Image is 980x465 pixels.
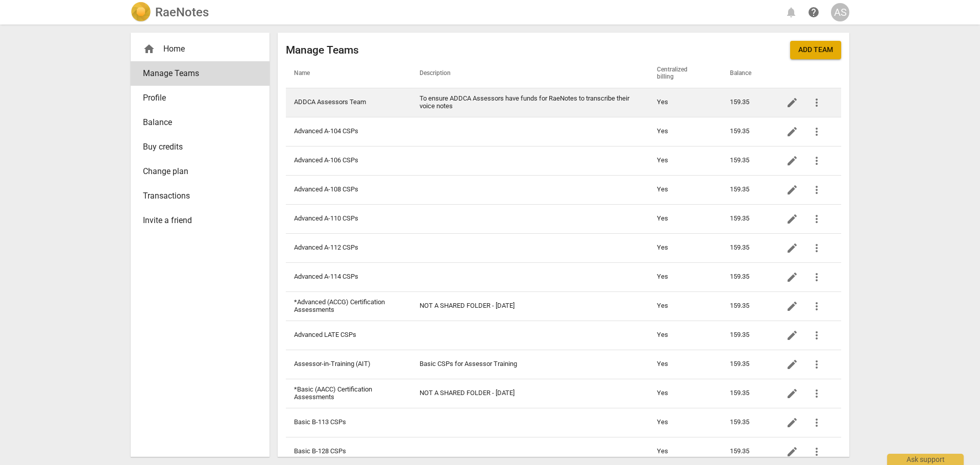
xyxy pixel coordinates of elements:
[286,379,411,408] td: *Basic (AACC) Certification Assessments
[131,2,151,22] img: Logo
[131,184,269,208] a: Transactions
[131,159,269,184] a: Change plan
[143,67,249,80] span: Manage Teams
[722,233,772,262] td: 159.35
[131,110,269,135] a: Balance
[722,88,772,117] td: 159.35
[722,146,772,175] td: 159.35
[131,61,269,86] a: Manage Teams
[143,165,249,178] span: Change plan
[811,300,823,312] span: more_vert
[790,41,841,59] button: Add team
[143,141,249,153] span: Buy credits
[722,262,772,291] td: 159.35
[286,262,411,291] td: Advanced A-114 CSPs
[786,96,798,109] span: edit
[131,2,209,22] a: LogoRaeNotes
[786,446,798,458] span: edit
[294,69,322,78] span: Name
[286,204,411,233] td: Advanced A-110 CSPs
[143,43,155,55] span: home
[286,44,359,57] h2: Manage Teams
[722,408,772,437] td: 159.35
[649,175,722,204] td: Yes
[804,3,823,21] a: Help
[786,242,798,254] span: edit
[811,271,823,283] span: more_vert
[657,66,714,81] span: Centralized billing
[811,155,823,167] span: more_vert
[131,208,269,233] a: Invite a friend
[286,291,411,321] td: *Advanced (ACCG) Certification Assessments
[786,329,798,341] span: edit
[786,155,798,167] span: edit
[411,350,649,379] td: Basic CSPs for Assessor Training
[811,184,823,196] span: more_vert
[786,417,798,429] span: edit
[649,379,722,408] td: Yes
[131,86,269,110] a: Profile
[286,146,411,175] td: Advanced A-106 CSPs
[649,117,722,146] td: Yes
[649,321,722,350] td: Yes
[649,146,722,175] td: Yes
[722,291,772,321] td: 159.35
[286,233,411,262] td: Advanced A-112 CSPs
[786,126,798,138] span: edit
[722,350,772,379] td: 159.35
[786,387,798,400] span: edit
[811,446,823,458] span: more_vert
[811,329,823,341] span: more_vert
[722,175,772,204] td: 159.35
[420,69,463,78] span: Description
[887,454,964,465] div: Ask support
[786,358,798,371] span: edit
[143,92,249,104] span: Profile
[143,214,249,227] span: Invite a friend
[807,6,820,18] span: help
[811,213,823,225] span: more_vert
[811,126,823,138] span: more_vert
[286,350,411,379] td: Assessor-in-Training (AIT)
[722,379,772,408] td: 159.35
[131,37,269,61] div: Home
[722,321,772,350] td: 159.35
[722,204,772,233] td: 159.35
[831,3,849,21] button: AS
[143,43,249,55] div: Home
[811,96,823,109] span: more_vert
[143,116,249,129] span: Balance
[286,88,411,117] td: ADDCA Assessors Team
[286,408,411,437] td: Basic B-113 CSPs
[722,117,772,146] td: 159.35
[649,408,722,437] td: Yes
[131,135,269,159] a: Buy credits
[811,358,823,371] span: more_vert
[786,184,798,196] span: edit
[811,242,823,254] span: more_vert
[649,350,722,379] td: Yes
[286,175,411,204] td: Advanced A-108 CSPs
[786,300,798,312] span: edit
[143,190,249,202] span: Transactions
[286,117,411,146] td: Advanced A-104 CSPs
[798,45,833,55] span: Add team
[411,88,649,117] td: To ensure ADDCA Assessors have funds for RaeNotes to transcribe their voice notes
[730,69,764,78] span: Balance
[649,204,722,233] td: Yes
[786,271,798,283] span: edit
[286,321,411,350] td: Advanced LATE CSPs
[155,5,209,19] h2: RaeNotes
[649,291,722,321] td: Yes
[649,233,722,262] td: Yes
[786,213,798,225] span: edit
[811,417,823,429] span: more_vert
[649,88,722,117] td: Yes
[411,291,649,321] td: NOT A SHARED FOLDER - [DATE]
[811,387,823,400] span: more_vert
[411,379,649,408] td: NOT A SHARED FOLDER - [DATE]
[649,262,722,291] td: Yes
